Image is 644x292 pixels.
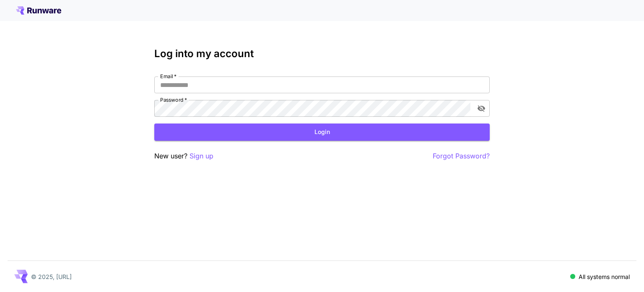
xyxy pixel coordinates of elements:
[154,151,213,161] p: New user?
[160,96,187,103] label: Password
[474,101,489,116] button: toggle password visibility
[154,48,490,60] h3: Log into my account
[190,151,213,161] button: Sign up
[31,272,72,281] p: © 2025, [URL]
[154,124,490,141] button: Login
[160,73,177,80] label: Email
[579,272,630,281] p: All systems normal
[433,151,490,161] button: Forgot Password?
